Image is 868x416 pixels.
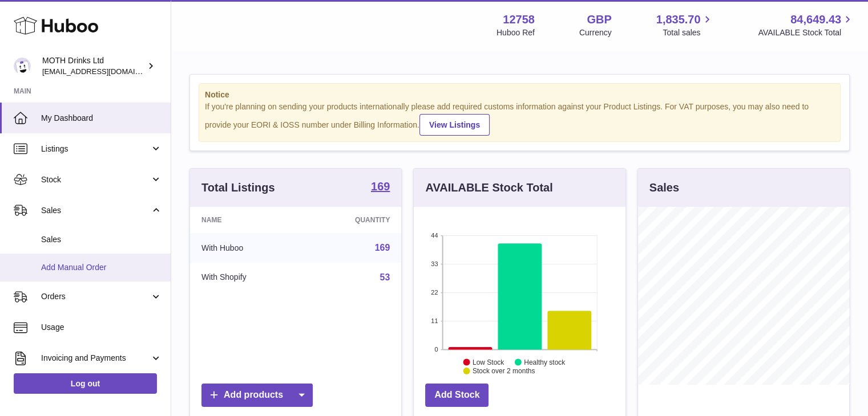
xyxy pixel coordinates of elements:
[473,358,504,366] text: Low Stock
[656,12,701,27] span: 1,835.70
[201,384,313,407] a: Add products
[431,260,438,267] text: 33
[649,180,679,195] h3: Sales
[758,12,854,38] a: 84,649.43 AVAILABLE Stock Total
[375,243,390,252] a: 169
[503,12,535,27] strong: 12758
[431,317,438,324] text: 11
[380,272,390,282] a: 53
[41,205,150,216] span: Sales
[473,367,535,375] text: Stock over 2 months
[431,289,438,296] text: 22
[496,27,535,38] div: Huboo Ref
[425,180,552,195] h3: AVAILABLE Stock Total
[524,358,566,366] text: Healthy stock
[790,12,841,27] span: 84,649.43
[579,27,612,38] div: Currency
[758,27,854,38] span: AVAILABLE Stock Total
[419,114,490,136] a: View Listings
[41,322,162,333] span: Usage
[425,384,488,407] a: Add Stock
[14,58,31,75] img: orders@mothdrinks.com
[201,180,275,195] h3: Total Listings
[41,174,150,185] span: Stock
[205,89,834,100] strong: Notice
[587,12,611,27] strong: GBP
[431,232,438,239] text: 44
[41,144,150,154] span: Listings
[190,207,304,233] th: Name
[435,346,438,353] text: 0
[41,353,150,364] span: Invoicing and Payments
[371,181,390,194] a: 169
[42,55,145,77] div: MOTH Drinks Ltd
[663,27,713,38] span: Total sales
[41,291,150,302] span: Orders
[190,263,304,292] td: With Shopify
[42,67,168,76] span: [EMAIL_ADDRESS][DOMAIN_NAME]
[205,101,834,136] div: If you're planning on sending your products internationally please add required customs informati...
[190,233,304,263] td: With Huboo
[371,181,390,192] strong: 169
[41,113,162,124] span: My Dashboard
[41,234,162,245] span: Sales
[41,262,162,273] span: Add Manual Order
[304,207,402,233] th: Quantity
[14,373,157,394] a: Log out
[656,12,714,38] a: 1,835.70 Total sales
